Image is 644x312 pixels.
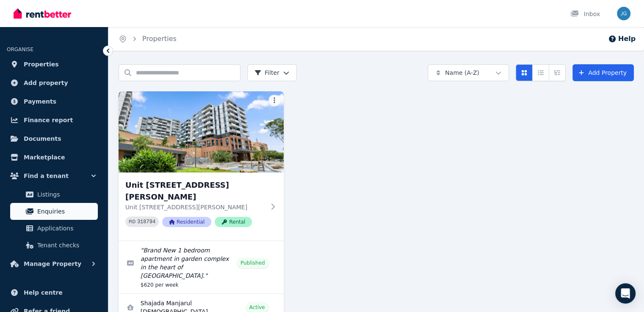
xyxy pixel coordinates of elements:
span: Tenant checks [37,240,94,250]
span: Documents [24,134,61,144]
img: Unit 504/25 Meredith Street, Bankstown [119,91,284,172]
nav: Breadcrumb [108,27,187,51]
button: Help [608,34,636,44]
span: Finance report [24,115,73,125]
a: Marketplace [7,149,101,166]
code: 318794 [137,219,155,225]
div: Inbox [570,10,600,18]
a: Edit listing: Brand New 1 bedroom apartment in garden complex in the heart of Bankstown. [119,241,284,293]
button: Filter [247,64,297,81]
span: Find a tenant [24,171,69,181]
a: Properties [7,56,101,73]
span: Manage Property [24,259,81,269]
span: Marketplace [24,152,65,162]
a: Enquiries [10,203,98,220]
span: Rental [215,217,252,227]
span: Listings [37,189,94,200]
span: Enquiries [37,206,94,216]
a: Applications [10,220,98,237]
button: Compact list view [532,64,549,81]
a: Add property [7,74,101,91]
a: Finance report [7,112,101,129]
h3: Unit [STREET_ADDRESS][PERSON_NAME] [125,179,265,203]
a: Documents [7,130,101,147]
span: Name (A-Z) [445,68,479,77]
a: Tenant checks [10,237,98,254]
div: Open Intercom Messenger [615,283,636,304]
button: Card view [516,64,533,81]
button: Find a tenant [7,167,101,184]
a: Payments [7,93,101,110]
a: Properties [142,35,177,43]
a: Help centre [7,284,101,301]
div: View options [516,64,566,81]
span: ORGANISE [7,47,33,52]
span: Filter [254,68,279,77]
small: PID [129,219,135,224]
span: Applications [37,223,94,233]
button: Expanded list view [549,64,566,81]
span: Residential [162,217,211,227]
button: Manage Property [7,255,101,272]
span: Payments [24,96,56,107]
span: Help centre [24,287,63,298]
button: More options [268,95,280,107]
a: Listings [10,186,98,203]
a: Unit 504/25 Meredith Street, BankstownUnit [STREET_ADDRESS][PERSON_NAME]Unit [STREET_ADDRESS][PER... [119,91,284,241]
img: Julian Garness [617,7,630,20]
span: Properties [24,59,59,69]
span: Add property [24,78,68,88]
p: Unit [STREET_ADDRESS][PERSON_NAME] [125,203,265,211]
img: RentBetter [14,7,71,20]
button: Name (A-Z) [428,64,509,81]
a: Add Property [572,64,634,81]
